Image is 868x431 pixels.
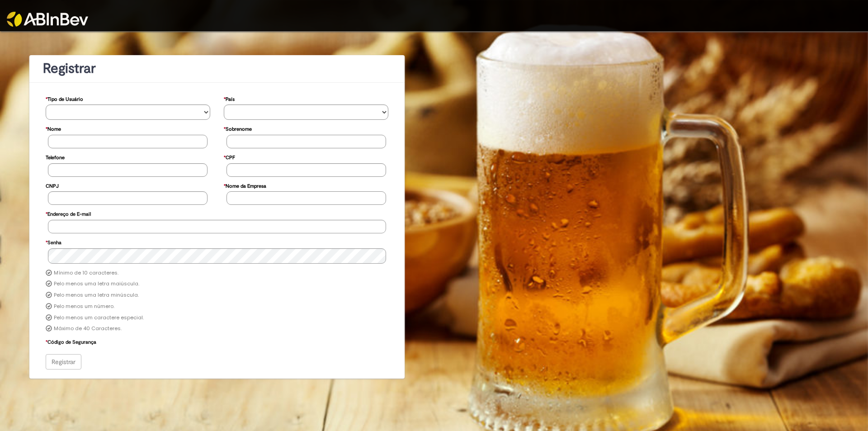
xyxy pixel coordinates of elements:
label: Pelo menos um número. [54,303,114,310]
label: Pelo menos uma letra minúscula. [54,292,139,299]
label: Sobrenome [224,122,252,135]
label: Pelo menos uma letra maiúscula. [54,280,139,288]
label: Endereço de E-mail [46,207,91,220]
h1: Registrar [43,61,391,76]
label: CPF [224,150,235,163]
label: Tipo de Usuário [46,92,83,105]
label: País [224,92,235,105]
img: ABInbev-white.png [7,12,88,27]
label: Máximo de 40 Caracteres. [54,325,122,332]
label: Nome [46,122,61,135]
label: Mínimo de 10 caracteres. [54,270,118,277]
label: Código de Segurança [46,335,96,348]
label: Pelo menos um caractere especial. [54,314,144,322]
label: CNPJ [46,179,59,192]
label: Telefone [46,150,65,163]
label: Senha [46,235,61,248]
label: Nome da Empresa [224,179,266,192]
